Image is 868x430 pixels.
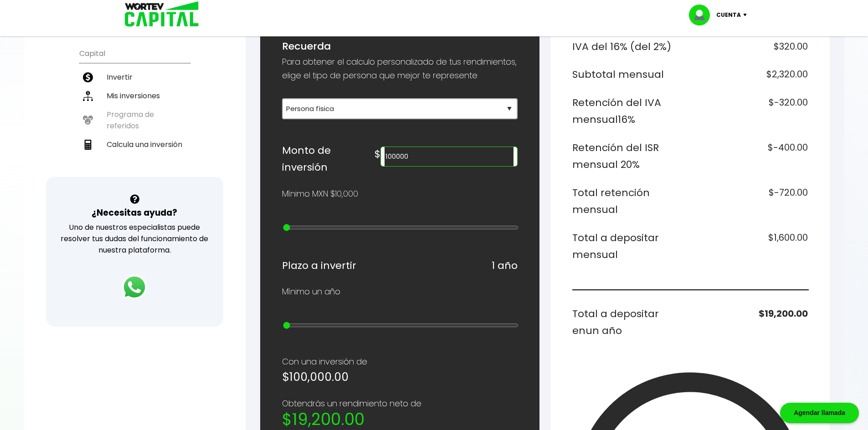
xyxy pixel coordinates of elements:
p: Cuenta [716,8,741,22]
p: Para obtener el calculo personalizado de tus rendimientos, elige el tipo de persona que mejor te ... [282,55,518,82]
h6: IVA del 16% (del 2%) [572,38,687,56]
ul: Capital [79,43,190,177]
h6: Total a depositar mensual [572,229,687,263]
h6: Subtotal mensual [572,66,687,83]
a: Invertir [79,68,190,86]
a: Calcula una inversión [79,135,190,154]
h6: Total retención mensual [572,184,687,218]
h6: $320.00 [693,38,808,56]
a: Mis inversiones [79,86,190,105]
h6: $ [375,146,380,163]
img: icon-down [741,14,753,16]
h6: Retención del IVA mensual 16% [572,94,687,128]
p: Con una inversión de [282,355,518,369]
h3: ¿Necesitas ayuda? [92,206,177,219]
div: Agendar llamada [780,403,859,423]
h6: Plazo a invertir [282,257,356,274]
h6: Monto de inversión [282,142,375,176]
img: invertir-icon.b3b967d7.svg [83,72,93,82]
img: logos_whatsapp-icon.242b2217.svg [122,274,147,300]
p: Obtendrás un rendimiento neto de [282,397,518,410]
p: Mínimo MXN $10,000 [282,187,358,201]
h6: $-720.00 [693,184,808,218]
h6: Retención del ISR mensual 20% [572,139,687,173]
h6: Total a depositar en un año [572,305,687,339]
h6: $-320.00 [693,94,808,128]
p: Mínimo un año [282,285,340,298]
h6: $-400.00 [693,139,808,173]
h2: $19,200.00 [282,410,518,429]
img: inversiones-icon.6695dc30.svg [83,91,93,101]
img: profile-image [689,5,716,25]
img: calculadora-icon.17d418c4.svg [83,140,93,150]
h6: $1,600.00 [693,229,808,263]
h6: Recuerda [282,38,518,55]
h5: $100,000.00 [282,369,518,386]
p: Uno de nuestros especialistas puede resolver tus dudas del funcionamiento de nuestra plataforma. [58,222,211,256]
h6: 1 año [492,257,518,274]
h6: $2,320.00 [693,66,808,83]
h6: $19,200.00 [693,305,808,339]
